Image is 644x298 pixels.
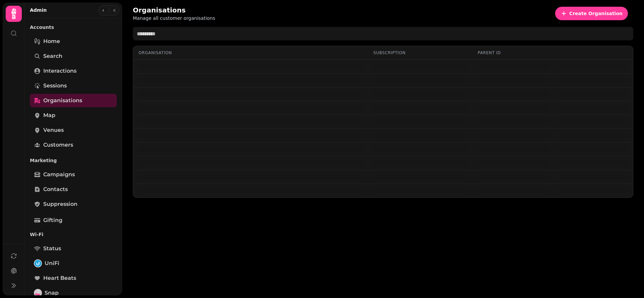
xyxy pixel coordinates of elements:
p: Manage all customer organisations [133,15,215,22]
button: Create Organisation [555,7,628,20]
p: Accounts [30,21,117,33]
a: Map [30,109,117,122]
span: Status [43,245,61,253]
div: Parent Id [478,50,549,55]
a: Campaigns [30,168,117,181]
div: Subscription [373,50,467,55]
span: Interactions [43,67,76,75]
a: Interactions [30,64,117,78]
span: Campaigns [43,171,75,179]
span: Home [43,37,60,45]
a: Status [30,242,117,255]
img: Snap [35,290,41,296]
span: Search [43,52,62,60]
img: UniFi [35,260,41,267]
p: Marketing [30,154,117,166]
span: Map [43,111,55,119]
a: Heart beats [30,271,117,285]
a: Home [30,35,117,48]
span: Heart beats [43,274,76,282]
span: Venues [43,126,64,134]
a: Venues [30,123,117,137]
h2: Organisations [133,5,215,15]
span: Contacts [43,185,68,193]
div: Organisation [139,50,363,55]
span: Suppression [43,200,77,208]
span: UniFi [45,259,59,267]
span: Sessions [43,82,67,90]
a: Gifting [30,214,117,227]
a: Organisations [30,94,117,107]
a: Contacts [30,183,117,196]
a: Customers [30,138,117,152]
span: Organisations [43,97,82,105]
a: Search [30,49,117,63]
a: Sessions [30,79,117,92]
a: UniFiUniFi [30,257,117,270]
span: Customers [43,141,73,149]
p: Wi-Fi [30,228,117,240]
span: Snap [45,289,59,297]
h2: Admin [30,7,47,13]
a: Suppression [30,197,117,211]
span: Gifting [43,216,62,224]
span: Create Organisation [569,11,623,16]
